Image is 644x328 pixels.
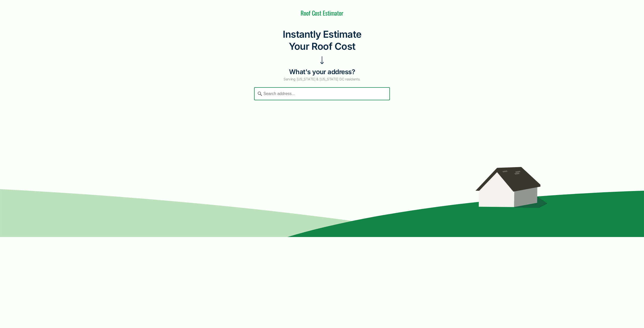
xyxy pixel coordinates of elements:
[254,87,390,100] input: Search
[289,69,355,75] h2: What's your address?
[301,10,343,16] h1: Roof Cost Estimator
[284,77,360,81] div: Serving [US_STATE] & [US_STATE] DC residents.
[320,56,324,64] img: Down arrow.
[275,28,369,52] h2: Instantly Estimate Your Roof Cost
